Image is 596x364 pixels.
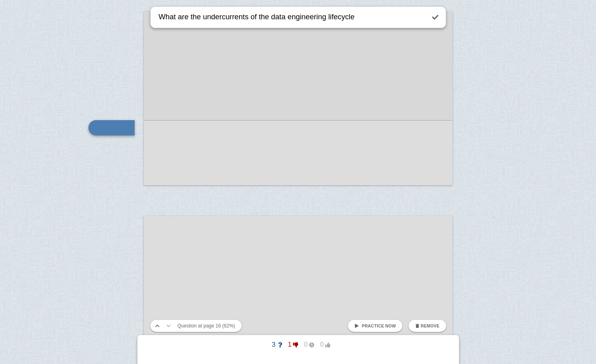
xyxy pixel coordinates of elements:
span: 0 [298,341,314,348]
span: Remove [421,323,440,328]
button: Remove [409,320,446,332]
button: 3100 [260,338,337,351]
a: Practice now [348,320,402,332]
span: 0 [314,341,330,348]
span: Practice now [362,323,396,328]
button: Question at page 16 (62%) [174,320,238,332]
span: 1 [282,341,298,348]
span: 3 [266,341,282,348]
